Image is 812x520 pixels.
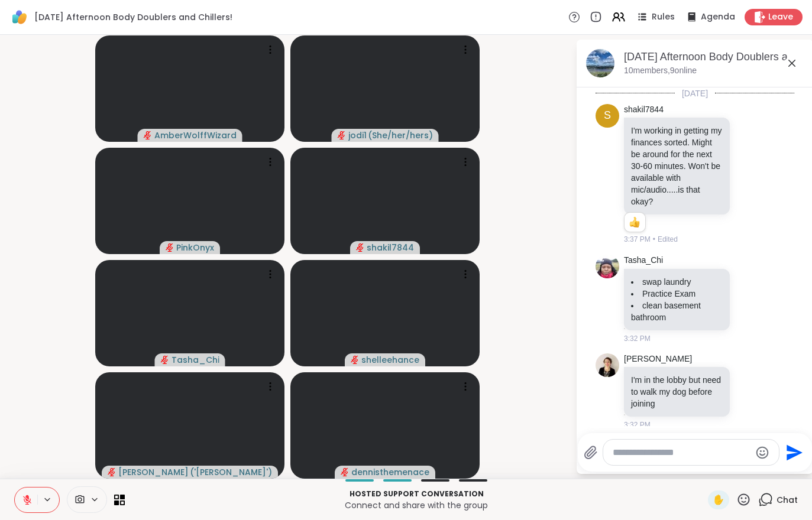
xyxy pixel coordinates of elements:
[132,499,701,511] p: Connect and share with the group
[628,217,640,227] button: Reactions: like
[176,242,214,253] span: PinkOnyx
[161,356,169,364] span: audio-muted
[361,354,419,366] span: shelleehance
[652,11,675,23] span: Rules
[367,242,414,253] span: shakil7844
[356,243,364,252] span: audio-muted
[108,468,116,476] span: audio-muted
[596,255,619,278] img: https://sharewell-space-live.sfo3.digitaloceanspaces.com/user-generated/de19b42f-500a-4d77-9f86-5...
[596,353,619,377] img: https://sharewell-space-live.sfo3.digitaloceanspaces.com/user-generated/d6c739af-057f-475a-ad6c-e...
[132,489,701,499] p: Hosted support conversation
[172,354,219,366] span: Tasha_Chi
[631,276,723,288] li: swap laundry
[624,333,651,344] span: 3:32 PM
[368,129,433,141] span: ( She/her/hers )
[624,50,804,64] div: [DATE] Afternoon Body Doublers and Chillers!, [DATE]
[713,493,724,507] span: ✋
[658,234,678,245] span: Edited
[631,374,723,409] p: I'm in the lobby but need to walk my dog before joining
[653,234,655,245] span: •
[631,125,723,207] p: I'm working in getting my finances sorted. Might be around for the next 30-60 minutes. Won't be a...
[624,420,651,430] span: 3:32 PM
[777,494,798,506] span: Chat
[701,11,735,23] span: Agenda
[348,129,367,141] span: jodi1
[118,466,189,478] span: [PERSON_NAME]
[631,288,723,300] li: Practice Exam
[779,439,806,466] button: Send
[166,243,174,252] span: audio-muted
[613,447,750,459] textarea: Type your message
[154,129,237,141] span: AmberWolffWizard
[34,11,232,23] span: [DATE] Afternoon Body Doublers and Chillers!
[190,466,272,478] span: ( '[PERSON_NAME]' )
[755,446,769,460] button: Emoji picker
[768,11,793,23] span: Leave
[341,468,349,476] span: audio-muted
[604,108,611,123] span: s
[624,104,664,116] a: shakil7844
[675,87,715,99] span: [DATE]
[9,7,30,27] img: ShareWell Logomark
[586,49,614,77] img: Saturday Afternoon Body Doublers and Chillers!, Sep 06
[144,131,152,139] span: audio-muted
[631,300,723,323] li: clean basement bathroom
[351,466,429,478] span: dennisthemenace
[338,131,346,139] span: audio-muted
[351,356,359,364] span: audio-muted
[624,353,692,365] a: [PERSON_NAME]
[624,255,663,266] a: Tasha_Chi
[624,234,651,245] span: 3:37 PM
[625,213,645,232] div: Reaction list
[624,65,697,77] p: 10 members, 9 online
